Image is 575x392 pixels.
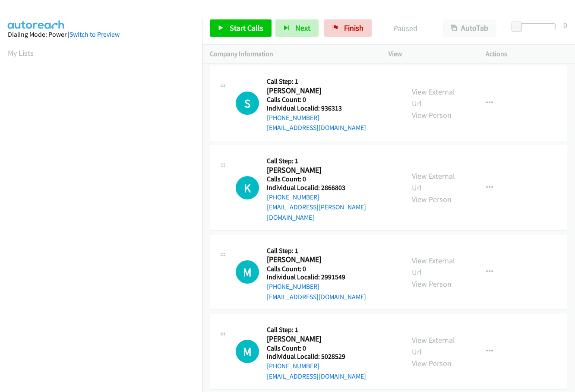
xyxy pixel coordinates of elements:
div: Dialing Mode: Power | [8,29,194,40]
a: Switch to Preview [70,30,120,38]
a: [EMAIL_ADDRESS][DOMAIN_NAME] [267,293,366,301]
p: Actions [486,49,567,59]
h5: Calls Count: 0 [267,265,366,273]
h1: M [236,340,259,363]
h1: K [236,176,259,199]
h5: Call Step: 1 [267,77,366,86]
h2: [PERSON_NAME] [267,334,363,344]
a: View Person [412,194,452,204]
div: The call is yet to be attempted [236,92,259,115]
h5: Individual Localid: 5028529 [267,352,366,361]
h1: M [236,260,259,284]
a: Finish [324,19,372,37]
a: [EMAIL_ADDRESS][DOMAIN_NAME] [267,372,366,380]
a: View External Url [412,256,455,277]
h5: Individual Localid: 2866803 [267,183,396,192]
p: Paused [383,22,427,34]
a: View Person [412,110,452,120]
iframe: Resource Center [550,161,575,230]
a: View Person [412,279,452,289]
span: Next [295,23,310,33]
h2: [PERSON_NAME] [267,255,363,265]
span: Start Calls [230,23,263,33]
h2: [PERSON_NAME] [267,86,363,96]
a: View Person [412,358,452,368]
a: View External Url [412,335,455,357]
a: [PHONE_NUMBER] [267,193,319,201]
div: The call is yet to be attempted [236,176,259,199]
h5: Individual Localid: 2991549 [267,273,366,281]
h5: Call Step: 1 [267,247,366,255]
h5: Calls Count: 0 [267,175,396,183]
h2: [PERSON_NAME] [267,165,363,175]
p: Company Information [210,49,373,59]
div: The call is yet to be attempted [236,340,259,363]
a: View External Url [412,87,455,108]
h5: Calls Count: 0 [267,95,366,104]
a: [EMAIL_ADDRESS][DOMAIN_NAME] [267,123,366,132]
a: [PHONE_NUMBER] [267,362,319,370]
h5: Calls Count: 0 [267,344,366,353]
button: AutoTab [443,19,496,37]
h1: S [236,92,259,115]
a: [PHONE_NUMBER] [267,114,319,122]
p: View [389,49,470,59]
h5: Call Step: 1 [267,157,396,165]
a: My Lists [8,48,34,58]
div: The call is yet to be attempted [236,260,259,284]
button: Next [275,19,319,37]
a: View External Url [412,171,455,193]
a: [EMAIL_ADDRESS][PERSON_NAME][DOMAIN_NAME] [267,203,366,221]
h5: Individual Localid: 936313 [267,104,366,113]
span: Finish [344,23,363,33]
div: 0 [563,19,567,31]
div: Delay between calls (in seconds) [516,23,556,30]
h5: Call Step: 1 [267,326,366,334]
a: Start Calls [210,19,272,37]
a: [PHONE_NUMBER] [267,282,319,291]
